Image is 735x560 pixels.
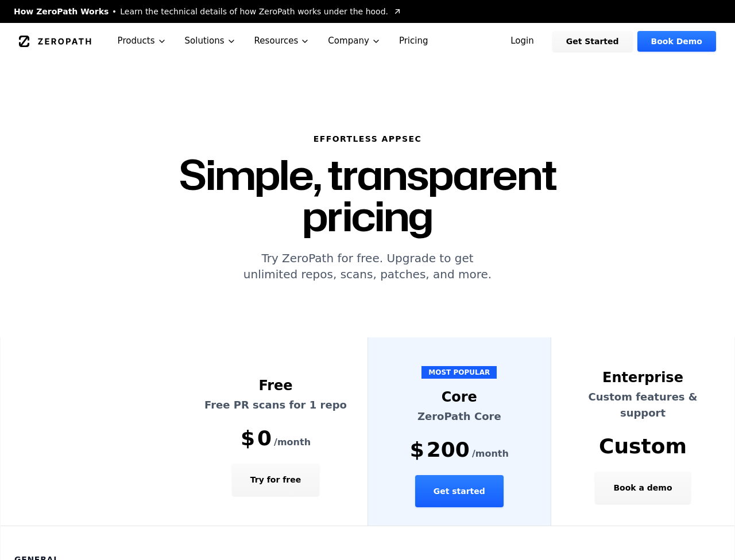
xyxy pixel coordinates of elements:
[497,31,548,52] a: Login
[232,464,319,496] button: Try for free
[120,6,388,17] span: Learn the technical details of how ZeroPath works under the hood.
[599,435,687,458] span: Custom
[110,154,625,236] h1: Simple, transparent pricing
[427,438,470,461] span: 200
[245,23,319,59] button: Resources
[410,438,424,461] span: $
[257,427,272,450] span: 0
[565,368,721,387] div: Enterprise
[319,23,390,59] button: Company
[198,376,354,395] div: Free
[595,472,690,504] button: Book a demo
[390,23,438,59] a: Pricing
[109,23,176,59] button: Products
[637,31,716,52] a: Book Demo
[565,389,721,421] p: Custom features & support
[176,23,245,59] button: Solutions
[198,397,354,413] p: Free PR scans for 1 repo
[274,435,311,449] span: /month
[14,6,402,17] a: How ZeroPath WorksLearn the technical details of how ZeroPath works under the hood.
[552,31,633,52] a: Get Started
[110,133,625,145] h6: Effortless AppSec
[421,366,497,379] span: MOST POPULAR
[382,388,537,406] div: Core
[110,250,625,282] p: Try ZeroPath for free. Upgrade to get unlimited repos, scans, patches, and more.
[415,475,504,507] button: Get started
[241,427,255,450] span: $
[382,409,537,425] p: ZeroPath Core
[14,6,109,17] span: How ZeroPath Works
[472,447,509,461] span: /month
